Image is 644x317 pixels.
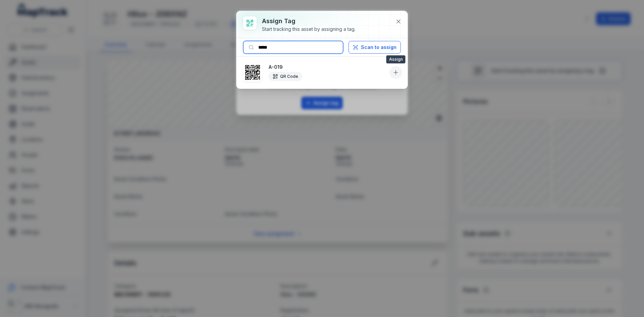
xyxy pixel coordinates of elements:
[262,16,356,26] h3: Assign tag
[348,41,401,54] button: Scan to assign
[269,72,302,81] div: QR Code
[262,26,356,33] div: Start tracking this asset by assigning a tag.
[386,55,406,63] span: Assign
[269,64,387,70] strong: A-019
